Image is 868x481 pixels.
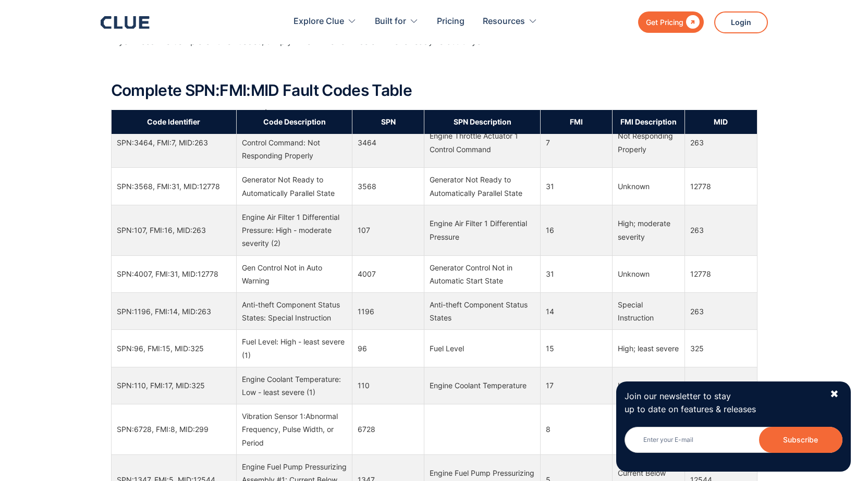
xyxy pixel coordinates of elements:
[612,367,685,404] td: Low; least severe
[685,330,757,367] td: 325
[685,109,757,133] th: MID
[111,58,757,71] p: ‍
[111,168,236,205] td: SPN:3568, FMI:31, MID:12778
[540,367,612,404] td: 17
[111,367,236,404] td: SPN:110, FMI:17, MID:325
[540,255,612,292] td: 31
[352,205,424,255] td: 107
[352,404,424,455] td: 6728
[236,109,352,133] th: Code Description
[646,16,683,29] div: Get Pricing
[352,330,424,367] td: 96
[430,173,534,199] div: Generator Not Ready to Automatically Parallel State
[437,5,464,38] a: Pricing
[375,5,406,38] div: Built for
[242,211,347,250] div: Engine Air Filter 1 Differential Pressure: High - moderate severity (2)
[352,292,424,329] td: 1196
[430,298,534,324] div: Anti-theft Component Status States
[430,261,534,287] div: Generator Control Not in Automatic Start State
[540,205,612,255] td: 16
[111,117,236,168] td: SPN:3464, FMI:7, MID:263
[294,5,344,38] div: Explore Clue
[111,205,236,255] td: SPN:107, FMI:16, MID:263
[242,298,347,324] div: Anti-theft Component Status States: Special Instruction
[540,292,612,329] td: 14
[625,427,842,463] form: Newsletter
[483,5,537,38] div: Resources
[375,5,419,38] div: Built for
[683,16,700,29] div: 
[618,342,680,355] div: High; least severe
[618,298,680,324] div: Special Instruction
[625,427,842,453] input: Enter your E-mail
[540,330,612,367] td: 15
[612,255,685,292] td: Unknown
[242,373,347,399] div: Engine Coolant Temperature: Low - least severe (1)
[685,205,757,255] td: 263
[540,168,612,205] td: 31
[830,388,839,401] div: ✖
[483,5,525,38] div: Resources
[625,390,821,416] p: Join our newsletter to stay up to date on features & releases
[759,427,842,453] input: Subscribe
[612,168,685,205] td: Unknown
[111,82,757,99] h2: Complete SPN:FMI:MID Fault Codes Table
[540,117,612,168] td: 7
[111,255,236,292] td: SPN:4007, FMI:31, MID:12778
[638,11,704,33] a: Get Pricing
[714,11,768,33] a: Login
[430,217,534,243] div: Engine Air Filter 1 Differential Pressure
[242,173,347,199] div: Generator Not Ready to Automatically Parallel State
[430,379,534,392] div: Engine Coolant Temperature
[352,117,424,168] td: 3464
[242,335,347,361] div: Fuel Level: High - least severe (1)
[111,330,236,367] td: SPN:96, FMI:15, MID:325
[685,168,757,205] td: 12778
[685,292,757,329] td: 263
[685,367,757,404] td: 325
[242,123,347,163] div: Engine Throttle Actuator 1 Control Command: Not Responding Properly
[242,410,347,449] div: Vibration Sensor 1:Abnormal Frequency, Pulse Width, or Period
[540,404,612,455] td: 8
[612,109,685,133] th: FMI Description
[111,109,236,133] th: Code Identifier
[352,109,424,133] th: SPN
[352,367,424,404] td: 110
[685,255,757,292] td: 12778
[352,168,424,205] td: 3568
[424,330,540,367] td: Fuel Level
[111,404,236,455] td: SPN:6728, FMI:8, MID:299
[618,129,680,155] div: Not Responding Properly
[540,109,612,133] th: FMI
[111,292,236,329] td: SPN:1196, FMI:14, MID:263
[424,109,540,133] th: SPN Description
[352,255,424,292] td: 4007
[618,217,680,243] div: High; moderate severity
[242,261,347,287] div: Gen Control Not in Auto Warning
[294,5,357,38] div: Explore Clue
[685,117,757,168] td: 263
[430,129,534,155] div: Engine Throttle Actuator 1 Control Command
